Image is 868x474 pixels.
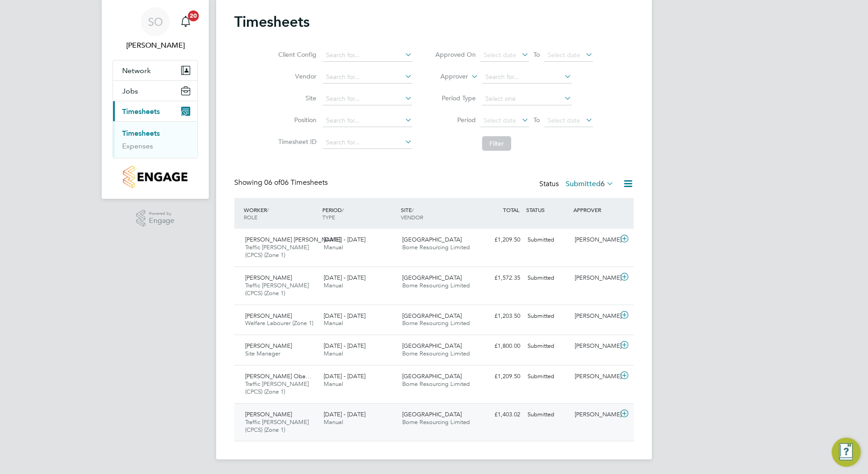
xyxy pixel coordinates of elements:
span: Traffic [PERSON_NAME] (CPCS) (Zone 1) [245,243,309,259]
div: [PERSON_NAME] [571,271,618,286]
input: Search for... [323,71,412,84]
span: Manual [324,418,343,426]
span: / [412,206,414,213]
div: Status [539,178,616,191]
span: Select date [483,116,516,124]
input: Search for... [323,93,412,105]
span: ROLE [244,213,257,221]
span: Borne Resourcing Limited [402,281,470,289]
div: Submitted [524,271,571,286]
button: Engage Resource Center [832,438,861,467]
label: Vendor [276,72,316,80]
span: / [342,206,344,213]
img: countryside-properties-logo-retina.png [123,166,187,188]
span: Manual [324,380,343,388]
span: 6 [601,179,605,188]
div: PERIOD [320,202,399,225]
span: 06 of [264,178,281,187]
span: [GEOGRAPHIC_DATA] [402,342,462,350]
label: Approver [427,72,468,81]
span: [GEOGRAPHIC_DATA] [402,312,462,320]
span: Welfare Labourer (Zone 1) [245,319,313,327]
span: Stephen O'Donoghue [113,40,198,51]
span: Select date [547,116,580,124]
a: SO[PERSON_NAME] [113,7,198,51]
span: TOTAL [503,206,519,213]
div: Submitted [524,369,571,384]
a: 20 [177,7,195,36]
span: TYPE [322,213,335,221]
span: Network [122,66,151,75]
span: Jobs [122,87,138,95]
div: Submitted [524,309,571,324]
span: Select date [483,51,516,59]
span: Traffic [PERSON_NAME] (CPCS) (Zone 1) [245,418,309,434]
div: Timesheets [113,121,197,158]
span: [PERSON_NAME] Oba… [245,372,311,380]
div: [PERSON_NAME] [571,407,618,422]
div: APPROVER [571,202,618,218]
span: Select date [547,51,580,59]
span: Traffic [PERSON_NAME] (CPCS) (Zone 1) [245,281,309,297]
button: Filter [482,136,511,151]
input: Search for... [323,136,412,149]
span: [GEOGRAPHIC_DATA] [402,274,462,281]
div: £1,572.35 [477,271,524,286]
span: / [267,206,269,213]
label: Period Type [435,94,476,102]
div: [PERSON_NAME] [571,309,618,324]
div: Submitted [524,339,571,354]
span: [PERSON_NAME] [PERSON_NAME] [245,236,340,243]
label: Approved On [435,50,476,59]
span: 20 [188,10,199,21]
button: Network [113,60,197,80]
span: Borne Resourcing Limited [402,243,470,251]
span: [PERSON_NAME] [245,274,292,281]
span: [PERSON_NAME] [245,342,292,350]
div: £1,800.00 [477,339,524,354]
span: Powered by [149,210,174,217]
span: [GEOGRAPHIC_DATA] [402,372,462,380]
span: Borne Resourcing Limited [402,350,470,357]
a: Timesheets [122,129,160,138]
span: [DATE] - [DATE] [324,236,365,243]
div: Submitted [524,407,571,422]
input: Search for... [482,71,572,84]
span: Engage [149,217,174,225]
span: VENDOR [401,213,423,221]
button: Jobs [113,81,197,101]
div: [PERSON_NAME] [571,232,618,247]
span: Site Manager [245,350,280,357]
a: Powered byEngage [136,210,175,227]
div: SITE [399,202,477,225]
span: 06 Timesheets [264,178,328,187]
span: Manual [324,350,343,357]
span: [GEOGRAPHIC_DATA] [402,236,462,243]
label: Period [435,116,476,124]
span: Borne Resourcing Limited [402,319,470,327]
span: Borne Resourcing Limited [402,380,470,388]
span: SO [148,16,163,28]
div: [PERSON_NAME] [571,339,618,354]
span: [DATE] - [DATE] [324,372,365,380]
span: [DATE] - [DATE] [324,410,365,418]
span: Manual [324,243,343,251]
div: £1,203.50 [477,309,524,324]
span: [PERSON_NAME] [245,410,292,418]
input: Search for... [323,49,412,62]
div: £1,209.50 [477,232,524,247]
a: Expenses [122,142,153,150]
span: Manual [324,281,343,289]
span: Manual [324,319,343,327]
a: Go to home page [113,166,198,188]
div: Showing [234,178,330,188]
span: [DATE] - [DATE] [324,312,365,320]
span: Traffic [PERSON_NAME] (CPCS) (Zone 1) [245,380,309,395]
h2: Timesheets [234,13,310,31]
span: Timesheets [122,107,160,116]
span: [PERSON_NAME] [245,312,292,320]
input: Search for... [323,114,412,127]
div: £1,209.50 [477,369,524,384]
span: Borne Resourcing Limited [402,418,470,426]
span: To [531,114,542,126]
